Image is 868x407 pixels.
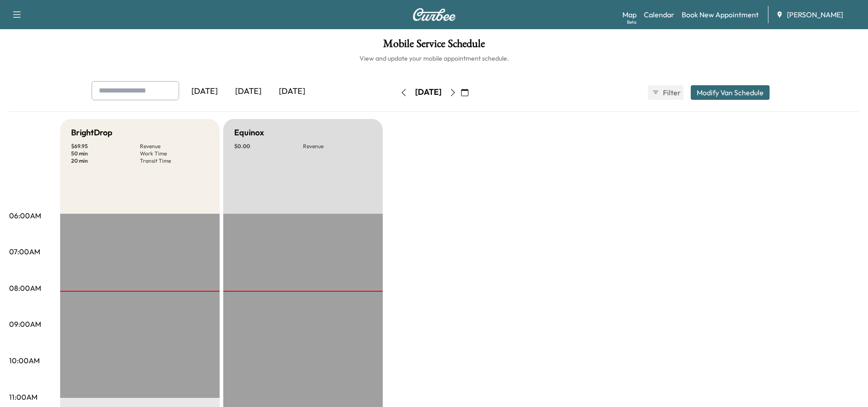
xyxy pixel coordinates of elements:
[622,9,637,20] a: MapBeta
[691,85,770,100] button: Modify Van Schedule
[9,54,859,63] h6: View and update your mobile appointment schedule.
[303,143,372,150] p: Revenue
[71,126,113,139] h5: BrightDrop
[71,143,140,150] p: $ 69.95
[71,150,140,157] p: 50 min
[234,143,303,150] p: $ 0.00
[644,9,674,20] a: Calendar
[234,126,264,139] h5: Equinox
[71,157,140,165] p: 20 min
[9,283,41,294] p: 08:00AM
[663,87,679,98] span: Filter
[140,143,209,150] p: Revenue
[270,81,314,102] div: [DATE]
[9,246,40,257] p: 07:00AM
[9,319,41,330] p: 09:00AM
[787,9,843,20] span: [PERSON_NAME]
[682,9,759,20] a: Book New Appointment
[9,355,40,366] p: 10:00AM
[9,210,41,221] p: 06:00AM
[412,8,456,21] img: Curbee Logo
[140,150,209,157] p: Work Time
[226,81,270,102] div: [DATE]
[140,157,209,165] p: Transit Time
[627,19,637,26] div: Beta
[183,81,226,102] div: [DATE]
[415,87,442,98] div: [DATE]
[9,392,37,402] p: 11:00AM
[9,38,859,54] h1: Mobile Service Schedule
[648,85,683,100] button: Filter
